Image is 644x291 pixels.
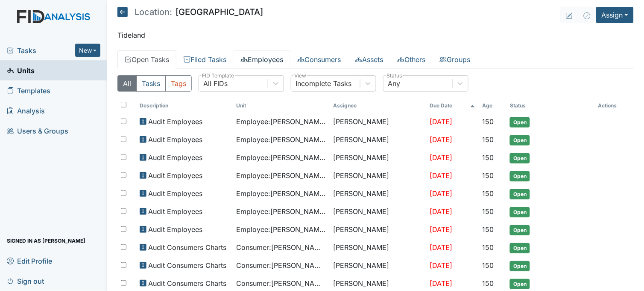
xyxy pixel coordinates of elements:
span: Consumer : [PERSON_NAME] [237,260,327,270]
div: Any [388,78,400,89]
span: Signed in as [PERSON_NAME] [7,234,85,247]
a: Employees [234,50,290,68]
span: Edit Profile [7,254,52,267]
div: Type filter [117,75,192,92]
span: 150 [482,189,494,198]
span: Open [510,207,530,217]
span: Templates [7,84,50,97]
span: [DATE] [430,243,453,252]
span: [DATE] [430,279,453,288]
td: [PERSON_NAME] [330,185,427,203]
td: [PERSON_NAME] [330,221,427,239]
span: Users & Groups [7,124,68,137]
button: All [117,75,137,92]
th: Toggle SortBy [136,98,233,113]
th: Assignee [330,98,427,113]
p: Tideland [117,30,634,40]
td: [PERSON_NAME] [330,167,427,185]
a: Groups [433,50,477,68]
span: Audit Consumers Charts [148,242,226,252]
td: [PERSON_NAME] [330,203,427,221]
span: Employee : [PERSON_NAME] [237,224,327,235]
a: Others [390,50,433,68]
span: Audit Consumers Charts [148,260,226,270]
span: Employee : [PERSON_NAME] [237,134,327,145]
span: Open [510,279,530,289]
span: Audit Employees [148,134,202,145]
span: Employee : [PERSON_NAME] [237,170,327,181]
span: 150 [482,243,494,252]
a: Assets [348,50,390,68]
th: Toggle SortBy [233,98,330,113]
td: [PERSON_NAME] [330,257,427,275]
span: Consumer : [PERSON_NAME] [237,278,327,288]
span: Audit Employees [148,152,202,163]
td: [PERSON_NAME] [330,131,427,149]
span: Open [510,261,530,271]
span: 150 [482,135,494,144]
span: Units [7,64,35,77]
span: Open [510,171,530,181]
span: Employee : [PERSON_NAME][GEOGRAPHIC_DATA] [237,152,327,163]
div: Incomplete Tasks [296,78,351,89]
span: Analysis [7,104,45,117]
span: [DATE] [430,153,453,162]
span: Open [510,243,530,253]
span: Employee : [PERSON_NAME] [237,206,327,217]
button: Tags [165,75,192,92]
span: Audit Consumers Charts [148,278,226,288]
span: Audit Employees [148,206,202,217]
span: Employee : [PERSON_NAME] [237,188,327,199]
a: Tasks [7,45,75,56]
span: [DATE] [430,261,453,270]
span: Sign out [7,274,44,288]
span: Audit Employees [148,116,202,127]
button: New [75,44,101,57]
span: Open [510,135,530,145]
span: 150 [482,171,494,180]
th: Toggle SortBy [479,98,506,113]
span: 150 [482,225,494,234]
span: Open [510,225,530,235]
span: 150 [482,261,494,270]
th: Actions [595,98,634,113]
span: 150 [482,153,494,162]
span: Open [510,189,530,199]
span: Consumer : [PERSON_NAME] [237,242,327,252]
a: Open Tasks [117,50,176,68]
span: Open [510,153,530,163]
span: Location: [135,8,172,16]
span: Audit Employees [148,170,202,181]
span: 150 [482,279,494,288]
span: 150 [482,207,494,216]
span: Audit Employees [148,224,202,235]
h5: [GEOGRAPHIC_DATA] [117,7,263,17]
button: Tasks [136,75,166,92]
button: Assign [596,7,634,23]
span: [DATE] [430,171,453,180]
span: [DATE] [430,225,453,234]
td: [PERSON_NAME] [330,149,427,167]
th: Toggle SortBy [427,98,479,113]
span: Employee : [PERSON_NAME] [237,116,327,127]
span: 150 [482,117,494,126]
span: [DATE] [430,189,453,198]
span: Open [510,117,530,128]
a: Filed Tasks [176,50,234,68]
span: [DATE] [430,117,453,126]
td: [PERSON_NAME] [330,239,427,257]
a: Consumers [290,50,348,68]
span: [DATE] [430,135,453,144]
th: Toggle SortBy [506,98,595,113]
span: Audit Employees [148,188,202,199]
span: [DATE] [430,207,453,216]
td: [PERSON_NAME] [330,113,427,131]
input: Toggle All Rows Selected [121,102,126,107]
div: All FIDs [203,78,228,89]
